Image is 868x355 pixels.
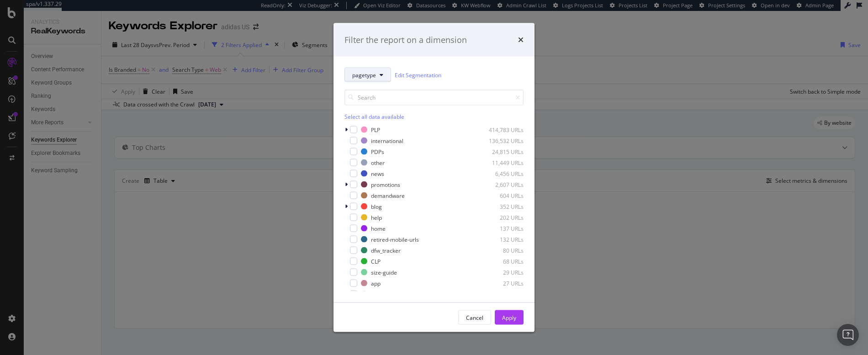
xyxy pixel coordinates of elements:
[495,310,524,325] button: Apply
[344,34,467,46] div: Filter the report on a dimension
[395,70,441,79] a: Edit Segmentation
[479,290,524,298] div: 14 URLs
[479,159,524,166] div: 11,449 URLs
[466,313,483,321] div: Cancel
[371,180,400,188] div: promotions
[518,34,524,46] div: times
[479,257,524,265] div: 68 URLs
[371,170,384,177] div: news
[479,213,524,221] div: 202 URLs
[371,290,391,298] div: account
[371,213,382,221] div: help
[371,279,381,287] div: app
[344,68,391,82] button: pagetype
[479,180,524,188] div: 2,607 URLs
[479,126,524,133] div: 414,783 URLs
[344,113,524,121] div: Select all data available
[371,246,401,254] div: dfw_tracker
[479,191,524,199] div: 604 URLs
[371,137,403,144] div: international
[371,126,380,133] div: PLP
[479,268,524,276] div: 29 URLs
[479,224,524,232] div: 137 URLs
[479,148,524,155] div: 24,815 URLs
[479,246,524,254] div: 80 URLs
[352,71,376,79] span: pagetype
[502,313,516,321] div: Apply
[371,235,419,243] div: retired-mobile-urls
[479,235,524,243] div: 132 URLs
[371,224,386,232] div: home
[371,268,397,276] div: size-guide
[371,257,381,265] div: CLP
[479,202,524,210] div: 352 URLs
[479,170,524,177] div: 6,456 URLs
[333,23,535,332] div: modal
[371,148,384,155] div: PDPs
[837,324,859,346] div: Open Intercom Messenger
[371,202,382,210] div: blog
[344,90,524,106] input: Search
[458,310,491,325] button: Cancel
[371,191,405,199] div: demandware
[371,159,385,166] div: other
[479,279,524,287] div: 27 URLs
[479,137,524,144] div: 136,532 URLs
